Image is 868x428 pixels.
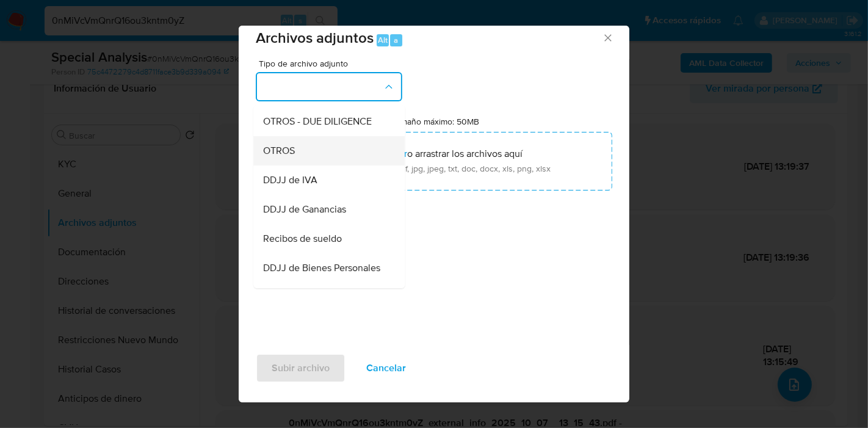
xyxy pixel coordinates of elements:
[394,34,398,46] span: a
[392,116,480,127] label: Tamaño máximo: 50MB
[259,59,405,68] span: Tipo de archivo adjunto
[263,233,342,245] span: Recibos de sueldo
[263,262,380,274] span: DDJJ de Bienes Personales
[263,145,295,157] span: OTROS
[256,190,612,215] ul: Archivos seleccionados
[366,355,406,382] span: Cancelar
[263,174,317,186] span: DDJJ de IVA
[602,32,613,43] button: Cerrar
[263,203,346,216] span: DDJJ de Ganancias
[378,34,388,46] span: Alt
[256,27,374,48] span: Archivos adjuntos
[263,115,372,128] span: OTROS - DUE DILIGENCE
[350,354,422,383] button: Cancelar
